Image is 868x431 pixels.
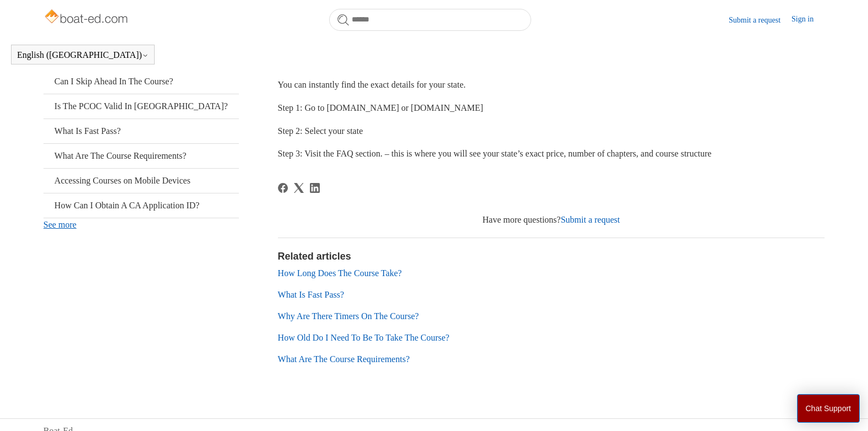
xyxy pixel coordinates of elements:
[294,183,304,193] a: X Corp
[278,149,712,158] span: Step 3: Visit the FAQ section. – this is where you will see your state’s exact price, number of c...
[791,13,825,26] a: Sign in
[278,311,419,321] a: Why Are There Timers On The Course?
[17,50,149,60] button: English ([GEOGRAPHIC_DATA])
[43,144,239,168] a: What Are The Course Requirements?
[43,220,77,229] a: See more
[278,213,825,227] div: Have more questions?
[278,354,410,364] a: What Are The Course Requirements?
[294,183,304,193] svg: Share this page on X Corp
[561,215,620,224] a: Submit a request
[43,7,131,29] img: Boat-Ed Help Center home page
[278,80,466,89] span: You can instantly find the exact details for your state.
[278,183,288,193] a: Facebook
[278,290,344,299] a: What Is Fast Pass?
[797,394,860,423] button: Chat Support
[310,183,320,193] svg: Share this page on LinkedIn
[278,249,825,264] h2: Related articles
[278,333,450,342] a: How Old Do I Need To Be To Take The Course?
[43,94,239,118] a: Is The PCOC Valid In [GEOGRAPHIC_DATA]?
[43,69,239,94] a: Can I Skip Ahead In The Course?
[43,193,239,218] a: How Can I Obtain A CA Application ID?
[278,183,288,193] svg: Share this page on Facebook
[43,119,239,143] a: What Is Fast Pass?
[43,169,239,193] a: Accessing Courses on Mobile Devices
[329,9,531,31] input: Search
[729,14,791,26] a: Submit a request
[310,183,320,193] a: LinkedIn
[278,103,483,112] span: Step 1: Go to [DOMAIN_NAME] or [DOMAIN_NAME]
[278,268,402,278] a: How Long Does The Course Take?
[278,126,363,136] span: Step 2: Select your state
